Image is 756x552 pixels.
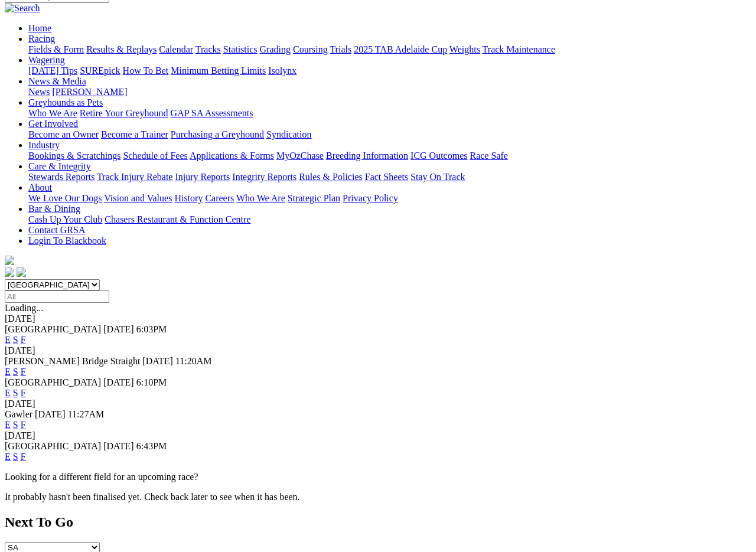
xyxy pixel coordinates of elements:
img: twitter.svg [17,267,26,277]
a: Who We Are [236,193,285,203]
div: [DATE] [5,313,751,324]
a: Strategic Plan [288,193,340,203]
a: S [13,367,18,377]
a: Racing [28,34,55,44]
a: How To Bet [123,66,169,76]
span: 6:03PM [136,324,167,334]
a: F [21,367,26,377]
div: Wagering [28,66,751,76]
a: Who We Are [28,108,77,118]
a: E [5,452,11,462]
a: F [21,388,26,398]
a: E [5,420,11,430]
a: Track Maintenance [483,44,555,54]
input: Select date [5,290,109,303]
a: Integrity Reports [232,172,296,182]
a: Calendar [159,44,193,54]
a: Injury Reports [175,172,230,182]
img: logo-grsa-white.png [5,256,14,265]
a: News & Media [28,76,86,86]
a: Rules & Policies [299,172,363,182]
a: Vision and Values [104,193,172,203]
span: [DATE] [35,409,66,419]
div: Care & Integrity [28,172,751,182]
span: [DATE] [103,441,134,451]
span: [PERSON_NAME] Bridge Straight [5,356,140,366]
a: Chasers Restaurant & Function Centre [105,214,250,224]
a: Statistics [223,44,258,54]
a: Cash Up Your Club [28,214,102,224]
a: E [5,367,11,377]
a: MyOzChase [276,151,324,161]
a: Isolynx [268,66,296,76]
span: 11:27AM [68,409,105,419]
a: Tracks [195,44,221,54]
a: Syndication [266,129,311,139]
span: Loading... [5,303,43,313]
a: Bookings & Scratchings [28,151,120,161]
a: S [13,388,18,398]
div: [DATE] [5,399,751,409]
a: Home [28,23,51,33]
div: Greyhounds as Pets [28,108,751,119]
a: [DATE] Tips [28,66,77,76]
a: Retire Your Greyhound [80,108,168,118]
a: Minimum Betting Limits [171,66,266,76]
a: S [13,335,18,345]
div: Racing [28,44,751,55]
span: [GEOGRAPHIC_DATA] [5,324,101,334]
a: We Love Our Dogs [28,193,102,203]
a: E [5,388,11,398]
a: Weights [449,44,480,54]
a: [PERSON_NAME] [52,87,127,97]
a: Stewards Reports [28,172,94,182]
a: SUREpick [80,66,120,76]
a: Fields & Form [28,44,84,54]
a: ICG Outcomes [410,151,467,161]
a: Careers [205,193,234,203]
a: S [13,452,18,462]
div: About [28,193,751,204]
img: Search [5,3,40,14]
span: [DATE] [142,356,173,366]
a: F [21,420,26,430]
a: Become an Owner [28,129,99,139]
a: History [174,193,203,203]
a: F [21,452,26,462]
a: Track Injury Rebate [97,172,172,182]
a: Results & Replays [86,44,157,54]
a: Stay On Track [410,172,465,182]
partial: It probably hasn't been finalised yet. Check back later to see when it has been. [5,492,300,502]
a: Schedule of Fees [123,151,187,161]
div: Bar & Dining [28,214,751,225]
span: [DATE] [103,324,134,334]
a: Applications & Forms [190,151,274,161]
span: [DATE] [103,377,134,387]
a: Race Safe [470,151,507,161]
a: Login To Blackbook [28,236,106,246]
span: 11:20AM [175,356,212,366]
a: Contact GRSA [28,225,85,235]
span: 6:43PM [136,441,167,451]
a: Breeding Information [326,151,408,161]
a: Bar & Dining [28,204,80,214]
span: Gawler [5,409,32,419]
a: Grading [260,44,291,54]
a: Greyhounds as Pets [28,97,103,107]
a: Wagering [28,55,65,65]
div: Get Involved [28,129,751,140]
a: Fact Sheets [365,172,408,182]
a: GAP SA Assessments [171,108,253,118]
a: S [13,420,18,430]
a: News [28,87,50,97]
a: About [28,182,52,192]
a: Become a Trainer [101,129,168,139]
p: Looking for a different field for an upcoming race? [5,472,751,482]
span: [GEOGRAPHIC_DATA] [5,441,101,451]
a: Purchasing a Greyhound [171,129,264,139]
a: 2025 TAB Adelaide Cup [354,44,447,54]
div: [DATE] [5,430,751,441]
img: facebook.svg [5,267,14,277]
div: [DATE] [5,345,751,356]
a: Get Involved [28,119,78,129]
